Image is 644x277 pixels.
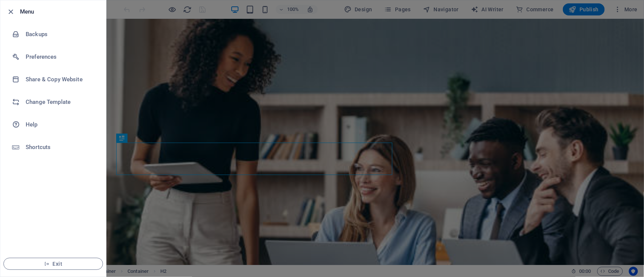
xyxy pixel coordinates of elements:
h6: Share & Copy Website [26,75,95,84]
h6: Help [26,120,95,129]
h6: Change Template [26,97,95,107]
h6: Shortcuts [26,143,95,152]
a: Help [0,113,106,136]
h6: Preferences [26,52,95,61]
button: Exit [3,258,103,270]
h6: Menu [20,7,100,16]
h6: Backups [26,30,95,39]
span: Exit [10,261,97,267]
